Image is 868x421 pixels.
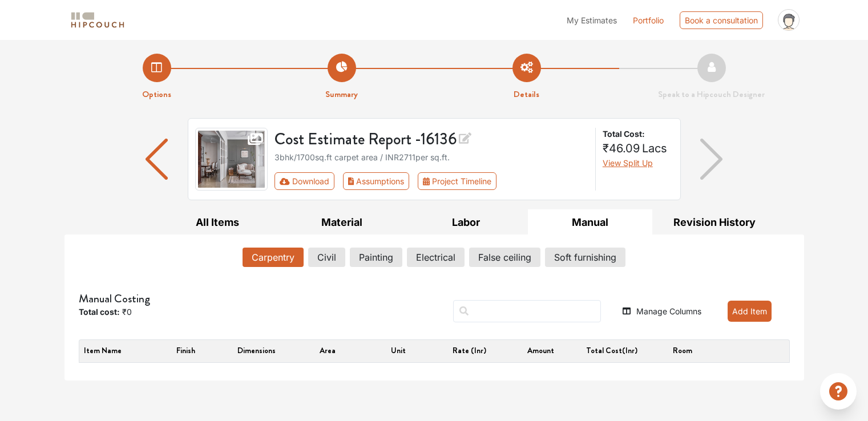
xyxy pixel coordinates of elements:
[156,209,280,235] button: All Items
[343,172,410,190] button: Assumptions
[545,248,625,267] button: Soft furnishing
[434,340,505,362] th: Rate (inr)
[528,209,652,235] button: Manual
[292,340,363,362] th: Area
[195,128,268,191] img: gallery
[623,305,701,317] button: Manage Columns
[567,15,617,25] span: My Estimates
[514,88,539,100] strong: Details
[150,340,221,362] th: Finish
[221,340,292,362] th: Dimensions
[603,128,671,140] strong: Total Cost:
[69,7,126,33] span: logo-horizontal.svg
[576,340,647,362] th: Total cost(inr)
[79,340,150,362] th: Item name
[122,307,132,317] span: ₹0
[363,340,434,362] th: Unit
[274,172,588,190] div: Toolbar with button groups
[728,301,772,322] button: Add Item
[274,172,334,190] button: Download
[325,88,358,100] strong: Summary
[274,151,588,163] div: 3bhk / 1700 sq.ft carpet area / INR 2711 per sq.ft.
[142,88,171,100] strong: Options
[79,307,120,317] strong: Total cost:
[603,141,640,155] span: ₹46.09
[404,209,528,235] button: Labor
[680,11,763,29] div: Book a consultation
[274,172,506,190] div: First group
[469,248,540,267] button: False ceiling
[280,209,404,235] button: Material
[243,248,304,267] button: Carpentry
[647,340,718,362] th: Room
[69,10,126,30] img: logo-horizontal.svg
[308,248,345,267] button: Civil
[146,139,168,180] img: arrow left
[350,248,402,267] button: Painting
[658,88,765,100] strong: Speak to a Hipcouch Designer
[633,14,664,26] a: Portfolio
[505,340,576,362] th: Amount
[407,248,465,267] button: Electrical
[642,141,667,155] span: Lacs
[79,292,328,306] h5: Manual Costing
[603,158,653,168] span: View Split Up
[274,128,588,149] h3: Cost Estimate Report - 16136
[603,157,653,169] button: View Split Up
[652,209,777,235] button: Revision History
[700,139,722,180] img: arrow right
[418,172,496,190] button: Project Timeline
